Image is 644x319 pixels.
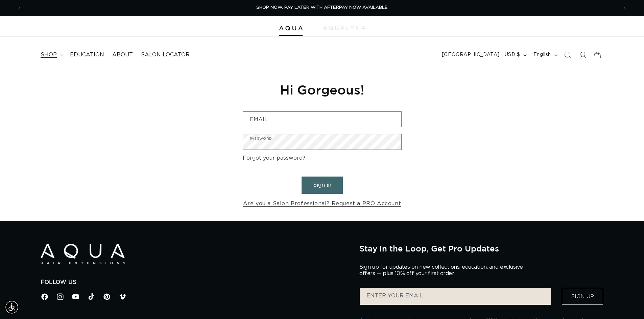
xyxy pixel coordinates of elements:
[554,246,644,319] iframe: Chat Widget
[12,2,27,15] button: Previous announcement
[360,288,551,305] input: ENTER YOUR EMAIL
[112,51,133,58] span: About
[442,51,520,58] span: [GEOGRAPHIC_DATA] | USD $
[137,47,194,62] a: Salon Locator
[302,177,343,194] button: Sign in
[41,51,57,58] span: shop
[66,47,108,62] a: Education
[323,26,365,30] img: aqualyna.com
[438,49,529,61] button: [GEOGRAPHIC_DATA] | USD $
[70,51,104,58] span: Education
[529,49,560,61] button: English
[41,244,125,264] img: Aqua Hair Extensions
[37,47,66,62] summary: shop
[359,264,528,277] p: Sign up for updates on new collections, education, and exclusive offers — plus 10% off your first...
[243,199,401,209] a: Are you a Salon Professional? Request a PRO Account
[533,51,551,58] span: English
[279,26,303,31] img: Aqua Hair Extensions
[243,112,401,127] input: Email
[617,2,632,15] button: Next announcement
[560,48,575,62] summary: Search
[359,244,603,253] h2: Stay in the Loop, Get Pro Updates
[256,5,388,10] span: SHOP NOW. PAY LATER WITH AFTERPAY NOW AVAILABLE
[41,279,349,286] h2: Follow Us
[141,51,190,58] span: Salon Locator
[243,153,305,163] a: Forgot your password?
[108,47,137,62] a: About
[4,300,19,315] div: Accessibility Menu
[243,81,402,98] h1: Hi Gorgeous!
